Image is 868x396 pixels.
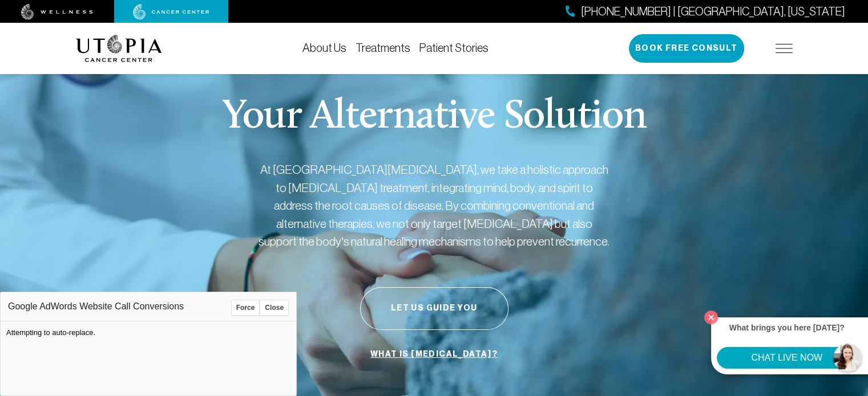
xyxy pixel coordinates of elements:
[701,308,721,327] button: Close
[360,287,508,330] button: Let Us Guide You
[356,42,410,54] a: Treatments
[231,300,260,316] button: Force
[133,4,209,20] img: cancer center
[581,3,845,20] span: [PHONE_NUMBER] | [GEOGRAPHIC_DATA], [US_STATE]
[419,42,488,54] a: Patient Stories
[776,44,793,53] img: icon-hamburger
[566,3,845,20] a: [PHONE_NUMBER] | [GEOGRAPHIC_DATA], [US_STATE]
[76,35,162,62] img: logo
[368,344,500,365] a: What is [MEDICAL_DATA]?
[257,161,611,251] p: At [GEOGRAPHIC_DATA][MEDICAL_DATA], we take a holistic approach to [MEDICAL_DATA] treatment, inte...
[729,323,845,332] strong: What brings you here [DATE]?
[629,34,744,63] button: Book Free Consult
[717,347,857,369] button: CHAT LIVE NOW
[21,4,93,20] img: wellness
[260,300,289,316] button: Close
[302,42,346,54] a: About Us
[1,292,296,321] div: Google AdWords Website Call Conversions
[222,97,646,138] p: Your Alternative Solution
[1,321,296,395] div: Attempting to auto-replace.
